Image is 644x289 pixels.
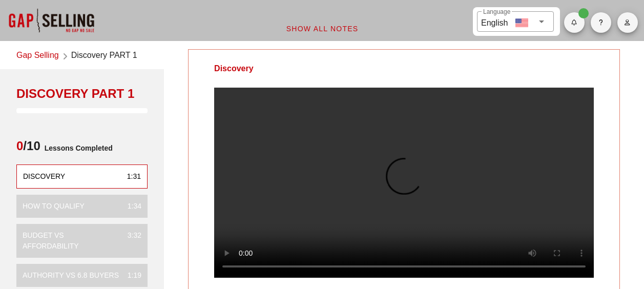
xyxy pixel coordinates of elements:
div: How To Qualify [23,201,85,212]
div: Discovery [189,50,279,88]
span: Show All Notes [286,25,359,33]
label: Language [483,8,510,16]
span: 0 [16,139,23,153]
div: English [481,14,508,29]
span: Lessons Completed [40,138,113,158]
div: Discovery [23,171,65,182]
button: Show All Notes [278,19,367,38]
div: 1:34 [119,201,141,212]
div: 1:19 [119,270,141,281]
div: Authority vs 6.8 Buyers [23,270,119,281]
div: Discovery PART 1 [16,86,148,102]
a: Gap Selling [16,49,59,63]
span: Badge [578,8,589,18]
div: 1:31 [119,171,141,182]
div: Budget vs Affordability [23,230,119,252]
div: 3:32 [119,230,141,252]
div: LanguageEnglish [477,11,554,32]
span: Discovery PART 1 [71,49,137,63]
span: /10 [16,138,40,158]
